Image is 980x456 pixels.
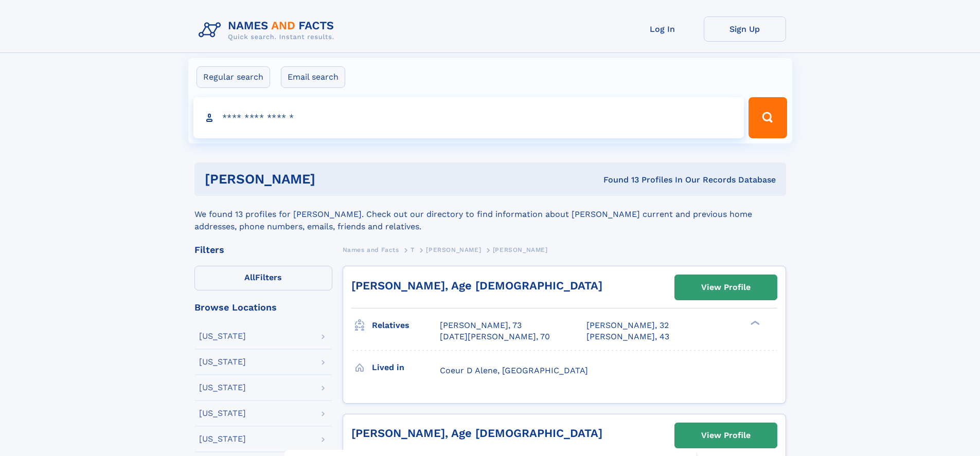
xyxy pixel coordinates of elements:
label: Email search [281,66,345,88]
div: [US_STATE] [199,435,246,443]
div: [US_STATE] [199,384,246,392]
label: Regular search [197,66,270,88]
div: View Profile [701,424,751,447]
a: View Profile [675,423,777,448]
span: [PERSON_NAME] [426,246,481,253]
h3: Relatives [372,317,440,334]
span: All [244,272,255,282]
div: [US_STATE] [199,409,246,417]
span: [PERSON_NAME] [493,246,548,253]
div: [US_STATE] [199,358,246,366]
h1: [PERSON_NAME] [205,173,459,186]
label: Filters [194,266,332,290]
div: Browse Locations [194,303,332,312]
a: [PERSON_NAME] [426,243,481,256]
div: Found 13 Profiles In Our Records Database [459,174,776,186]
span: Coeur D Alene, [GEOGRAPHIC_DATA] [440,366,588,375]
img: Logo Names and Facts [194,16,343,44]
a: Log In [621,16,704,42]
div: [US_STATE] [199,332,246,340]
a: [PERSON_NAME], 73 [440,320,522,331]
div: We found 13 profiles for [PERSON_NAME]. Check out our directory to find information about [PERSON... [194,196,786,233]
a: Names and Facts [343,243,399,256]
span: T [411,246,415,253]
a: [PERSON_NAME], 32 [586,320,669,331]
div: ❯ [748,320,760,326]
a: Sign Up [704,16,786,42]
input: search input [193,97,744,138]
a: View Profile [675,275,777,300]
a: [DATE][PERSON_NAME], 70 [440,331,550,342]
button: Search Button [749,97,787,138]
a: [PERSON_NAME], Age [DEMOGRAPHIC_DATA] [351,427,602,440]
div: View Profile [701,276,751,299]
a: T [411,243,415,256]
a: [PERSON_NAME], Age [DEMOGRAPHIC_DATA] [351,279,602,292]
div: Filters [194,245,332,254]
h3: Lived in [372,359,440,376]
a: [PERSON_NAME], 43 [586,331,669,342]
